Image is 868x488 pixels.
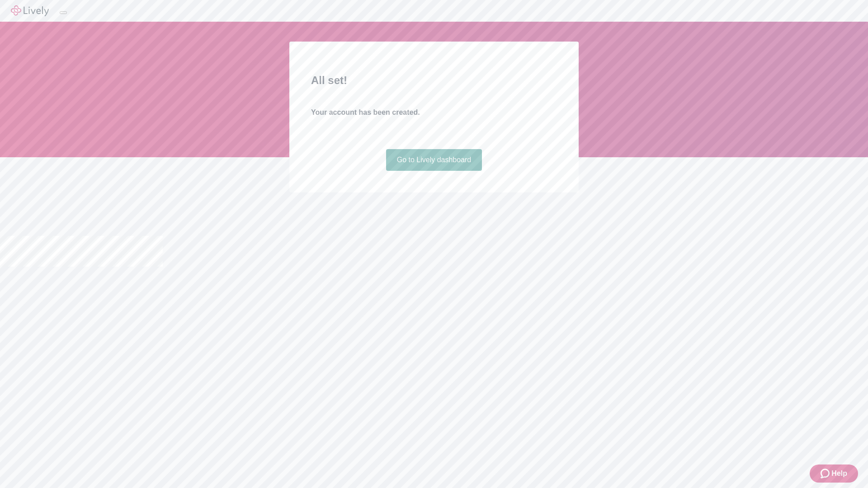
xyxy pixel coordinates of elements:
[386,149,482,171] a: Go to Lively dashboard
[311,107,557,118] h4: Your account has been created.
[11,5,49,16] img: Lively
[60,11,67,14] button: Log out
[810,465,858,483] button: Zendesk support iconHelp
[311,72,557,89] h2: All set!
[831,468,847,479] span: Help
[821,468,831,479] svg: Zendesk support icon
